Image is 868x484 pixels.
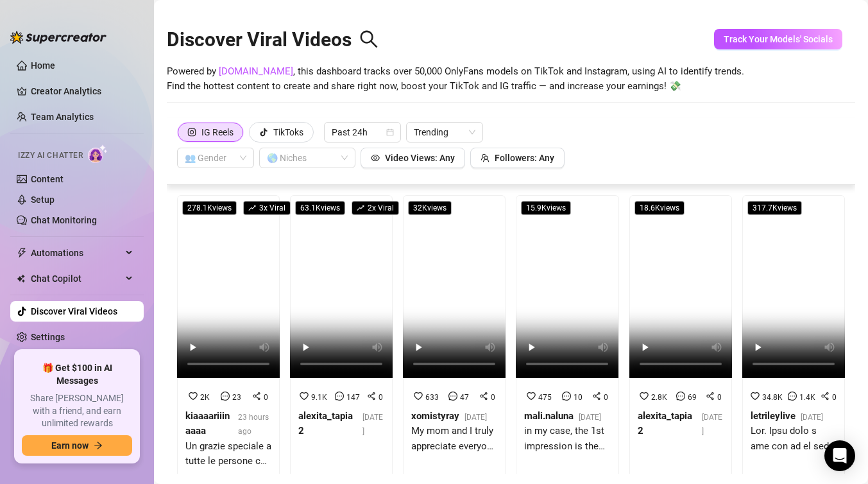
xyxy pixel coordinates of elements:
a: [DOMAIN_NAME] [219,65,293,77]
strong: kiaaaariiinaaaa [185,410,230,437]
span: 633 [425,393,439,402]
span: 475 [538,393,552,402]
img: logo-BBDzfeDw.svg [10,31,106,44]
button: Followers: Any [470,148,565,168]
span: share-alt [821,392,830,401]
span: Past 24h [332,123,393,142]
a: Setup [31,194,55,205]
a: Creator Analytics [31,81,133,101]
span: 278.1K views [182,201,237,215]
span: 0 [264,393,268,402]
span: 18.6K views [634,201,685,215]
span: arrow-right [94,441,103,450]
span: 9.1K [311,393,327,402]
span: share-alt [706,392,715,401]
span: 147 [346,393,360,402]
span: 47 [460,393,469,402]
span: 63.1K views [295,201,345,215]
span: [DATE] [579,413,601,422]
strong: alexita_tapia2 [638,410,692,437]
span: Track Your Models' Socials [724,34,833,44]
span: heart [527,392,536,401]
span: 2 x Viral [352,201,399,215]
span: 317.7K views [747,201,802,215]
span: [DATE] [464,413,487,422]
span: message [335,392,344,401]
span: 15.9K views [521,201,571,215]
strong: xomistyray [411,410,459,422]
span: tik-tok [259,128,268,137]
a: Team Analytics [31,112,94,122]
span: heart [300,392,309,401]
a: Settings [31,332,65,342]
button: Track Your Models' Socials [714,29,842,49]
span: 0 [379,393,383,402]
span: [DATE] [362,413,383,436]
div: My mom and I truly appreciate everyone who has been so kind about our career choice. We don’t see... [411,424,497,454]
a: Discover Viral Videos [31,306,117,316]
span: heart [189,392,198,401]
strong: mali.naluna [524,410,574,422]
span: message [221,392,230,401]
span: 69 [688,393,697,402]
span: Trending [414,123,475,142]
span: 23 [232,393,241,402]
span: Share [PERSON_NAME] with a friend, and earn unlimited rewards [22,392,132,430]
span: heart [640,392,649,401]
span: 2K [200,393,210,402]
span: [DATE] [702,413,722,436]
span: 0 [832,393,837,402]
div: Open Intercom Messenger [824,440,855,471]
span: instagram [187,128,196,137]
span: 23 hours ago [238,413,269,436]
div: IG Reels [201,123,234,142]
span: calendar [386,128,394,136]
span: message [676,392,685,401]
span: 0 [717,393,722,402]
span: Powered by , this dashboard tracks over 50,000 OnlyFans models on TikTok and Instagram, using AI ... [167,64,744,94]
span: 0 [491,393,495,402]
span: team [481,153,489,162]
span: Followers: Any [495,153,554,163]
span: heart [414,392,423,401]
span: Earn now [51,440,89,451]
span: 10 [574,393,583,402]
span: heart [751,392,760,401]
span: 34.8K [762,393,783,402]
h2: Discover Viral Videos [167,28,379,52]
span: search [359,30,379,49]
span: Video Views: Any [385,153,455,163]
a: Content [31,174,64,184]
a: Chat Monitoring [31,215,97,225]
button: Earn nowarrow-right [22,435,132,456]
span: message [448,392,457,401]
span: 0 [604,393,608,402]
span: share-alt [479,392,488,401]
span: thunderbolt [17,248,27,258]
img: AI Chatter [88,144,108,163]
span: Izzy AI Chatter [18,150,83,162]
span: rise [357,204,364,212]
span: [DATE] [801,413,823,422]
span: Automations [31,243,122,263]
a: Home [31,60,55,71]
span: share-alt [592,392,601,401]
span: 2.8K [651,393,667,402]
span: 🎁 Get $100 in AI Messages [22,362,132,387]
span: 1.4K [799,393,815,402]
span: 3 x Viral [243,201,291,215]
span: message [788,392,797,401]
div: Lor. Ipsu dolo s ame con ad el sed doe tempor incidi utl etdo magna ali enim admini ven quis N ex... [751,424,837,454]
img: Chat Copilot [17,274,25,283]
span: eye [371,153,380,162]
div: Un grazie speciale a tutte le persone che hanno reso possibile questo scatto ✨ • alla splendida m... [185,439,271,469]
span: share-alt [367,392,376,401]
strong: alexita_tapia2 [298,410,353,437]
strong: letrileylive [751,410,796,422]
div: TikToks [273,123,303,142]
span: rise [248,204,256,212]
span: message [562,392,571,401]
span: share-alt [252,392,261,401]
button: Video Views: Any [361,148,465,168]
div: in my case, the 1st impression is the last #interestrates #tiktokshoprestock #tiktokshoprestock #... [524,424,610,454]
